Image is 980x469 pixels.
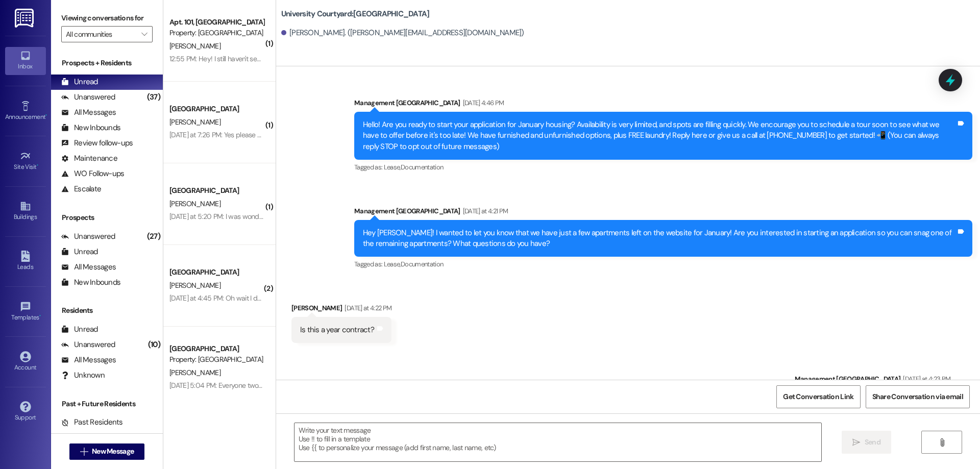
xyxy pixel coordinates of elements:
[169,212,618,221] div: [DATE] at 5:20 PM: I was wondering if you have any unfinished apartments available and would it b...
[61,417,123,428] div: Past Residents
[169,41,220,51] span: [PERSON_NAME]
[66,26,136,42] input: All communities
[15,9,36,28] img: ResiDesk Logo
[61,107,116,118] div: All Messages
[37,162,38,169] span: •
[300,325,374,335] div: Is this a year contract?
[354,97,972,112] div: Management [GEOGRAPHIC_DATA]
[51,305,163,316] div: Residents
[900,374,950,384] div: [DATE] at 4:23 PM
[61,246,98,257] div: Unread
[5,298,46,326] a: Templates •
[51,58,163,68] div: Prospects + Residents
[354,160,972,175] div: Tagged as:
[5,248,46,275] a: Leads
[39,312,41,319] span: •
[291,303,392,317] div: [PERSON_NAME]
[776,385,860,408] button: Get Conversation Link
[141,30,147,38] i: 
[460,206,508,216] div: [DATE] at 4:21 PM
[61,355,116,365] div: All Messages
[61,153,117,164] div: Maintenance
[169,199,220,208] span: [PERSON_NAME]
[61,138,133,149] div: Review follow-ups
[169,343,264,354] div: [GEOGRAPHIC_DATA]
[169,281,220,290] span: [PERSON_NAME]
[281,9,430,19] b: University Courtyard: [GEOGRAPHIC_DATA]
[169,54,487,63] div: 12:55 PM: Hey! I still haven't seen that money come though. Just checking for a confirmation that...
[169,185,264,196] div: [GEOGRAPHIC_DATA]
[938,438,946,447] i: 
[169,130,432,139] div: [DATE] at 7:26 PM: Yes please give me more information. I am sincerely interested. Thanks
[866,385,970,408] button: Share Conversation via email
[384,260,401,268] span: Lease ,
[5,198,46,225] a: Buildings
[865,437,880,448] span: Send
[61,184,101,194] div: Escalate
[460,97,504,108] div: [DATE] 4:46 PM
[61,370,105,381] div: Unknown
[354,257,972,271] div: Tagged as:
[842,431,891,454] button: Send
[354,206,972,220] div: Management [GEOGRAPHIC_DATA]
[783,391,853,402] span: Get Conversation Link
[795,374,973,388] div: Management [GEOGRAPHIC_DATA]
[5,147,46,175] a: Site Visit •
[92,446,134,457] span: New Message
[281,28,524,38] div: [PERSON_NAME]. ([PERSON_NAME][EMAIL_ADDRESS][DOMAIN_NAME])
[61,324,98,335] div: Unread
[61,277,120,288] div: New Inbounds
[51,399,163,409] div: Past + Future Residents
[169,354,264,365] div: Property: [GEOGRAPHIC_DATA]
[61,10,153,26] label: Viewing conversations for
[384,163,401,171] span: Lease ,
[363,228,956,250] div: Hey [PERSON_NAME]! I wanted to let you know that we have just a few apartments left on the websit...
[169,293,467,303] div: [DATE] at 4:45 PM: Oh wait I don't know if there's any units available for fall. I think you ment...
[61,92,115,103] div: Unanswered
[852,438,860,447] i: 
[61,168,124,179] div: WO Follow-ups
[69,443,145,460] button: New Message
[872,391,963,402] span: Share Conversation via email
[144,89,163,105] div: (37)
[5,348,46,376] a: Account
[401,260,444,268] span: Documentation
[80,448,88,456] i: 
[401,163,444,171] span: Documentation
[5,398,46,426] a: Support
[61,339,115,350] div: Unanswered
[144,229,163,244] div: (27)
[45,112,47,119] span: •
[342,303,391,313] div: [DATE] at 4:22 PM
[51,212,163,223] div: Prospects
[169,117,220,127] span: [PERSON_NAME]
[169,28,264,38] div: Property: [GEOGRAPHIC_DATA]
[61,122,120,133] div: New Inbounds
[169,17,264,28] div: Apt. 101, [GEOGRAPHIC_DATA]
[169,104,264,114] div: [GEOGRAPHIC_DATA]
[145,337,163,353] div: (10)
[61,231,115,242] div: Unanswered
[363,119,956,152] div: Hello! Are you ready to start your application for January housing? Availability is very limited,...
[61,77,98,87] div: Unread
[169,267,264,278] div: [GEOGRAPHIC_DATA]
[169,368,220,377] span: [PERSON_NAME]
[5,47,46,75] a: Inbox
[61,262,116,273] div: All Messages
